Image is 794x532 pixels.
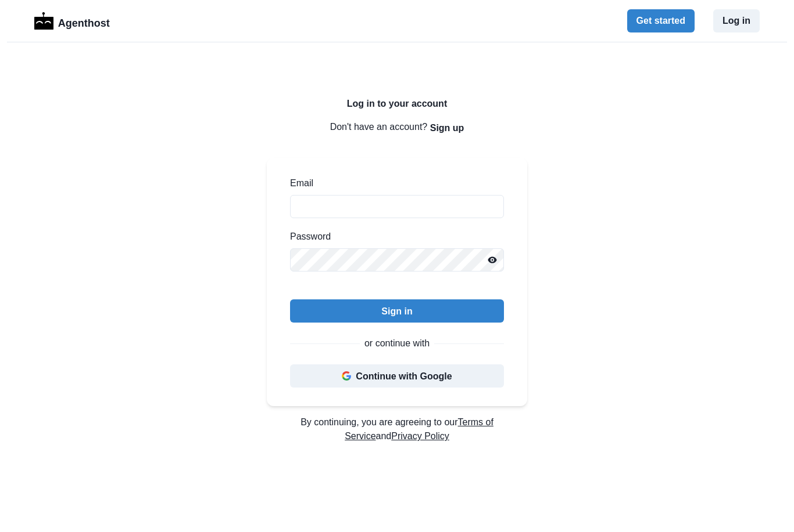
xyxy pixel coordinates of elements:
[34,11,110,31] a: LogoAgenthost
[267,415,527,443] p: By continuing, you are agreeing to our and
[290,364,504,388] button: Continue with Google
[290,176,497,190] label: Email
[627,9,695,32] button: Get started
[290,299,504,323] button: Sign in
[34,12,53,30] img: Logo
[391,431,449,441] a: Privacy Policy
[364,336,430,350] p: or continue with
[481,248,504,272] button: Reveal password
[58,11,110,31] p: Agenthost
[290,230,497,244] label: Password
[345,417,493,441] a: Terms of Service
[267,98,527,109] h2: Log in to your account
[430,116,464,139] button: Sign up
[713,9,760,32] button: Log in
[267,116,527,139] p: Don't have an account?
